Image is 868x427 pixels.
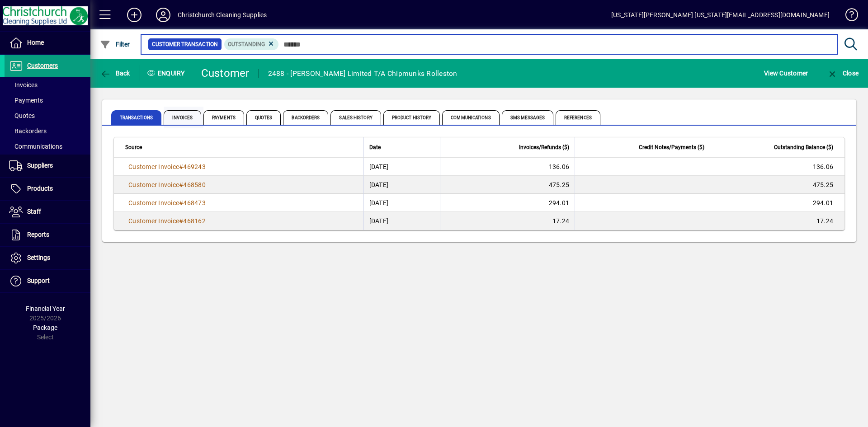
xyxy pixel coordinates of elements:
[152,40,218,49] span: Customer Transaction
[203,110,244,125] span: Payments
[440,212,575,230] td: 17.24
[9,97,43,104] span: Payments
[111,110,161,125] span: Transactions
[9,81,38,89] span: Invoices
[519,142,569,152] span: Invoices/Refunds ($)
[125,162,209,172] a: Customer Invoice#469243
[100,70,130,77] span: Back
[369,142,434,152] div: Date
[125,198,209,208] a: Customer Invoice#468473
[27,62,58,69] span: Customers
[228,41,265,47] span: Outstanding
[442,110,499,125] span: Communications
[710,158,844,176] td: 136.06
[363,194,440,212] td: [DATE]
[9,127,47,135] span: Backorders
[128,163,179,170] span: Customer Invoice
[179,181,183,188] span: #
[179,217,183,225] span: #
[5,123,90,139] a: Backorders
[27,254,50,261] span: Settings
[164,110,201,125] span: Invoices
[639,142,704,152] span: Credit Notes/Payments ($)
[98,36,132,52] button: Filter
[5,201,90,223] a: Staff
[183,199,206,206] span: 468473
[5,270,90,292] a: Support
[33,324,57,331] span: Package
[710,194,844,212] td: 294.01
[363,212,440,230] td: [DATE]
[125,216,209,226] a: Customer Invoice#468162
[774,142,833,152] span: Outstanding Balance ($)
[839,2,857,31] a: Knowledge Base
[90,65,140,81] app-page-header-button: Back
[149,7,178,23] button: Profile
[125,180,209,190] a: Customer Invoice#468580
[330,110,381,125] span: Sales History
[178,8,267,22] div: Christchurch Cleaning Supplies
[27,185,53,192] span: Products
[179,163,183,170] span: #
[710,176,844,194] td: 475.25
[27,162,53,169] span: Suppliers
[440,194,575,212] td: 294.01
[5,32,90,54] a: Home
[140,66,194,80] div: Enquiry
[128,199,179,206] span: Customer Invoice
[369,142,381,152] span: Date
[363,158,440,176] td: [DATE]
[9,143,62,150] span: Communications
[817,65,868,81] app-page-header-button: Close enquiry
[827,70,859,77] span: Close
[125,142,142,152] span: Source
[27,231,49,238] span: Reports
[9,112,35,119] span: Quotes
[5,155,90,177] a: Suppliers
[179,199,183,206] span: #
[26,305,65,312] span: Financial Year
[502,110,553,125] span: SMS Messages
[710,212,844,230] td: 17.24
[825,65,861,81] button: Close
[283,110,328,125] span: Backorders
[611,8,830,22] div: [US_STATE][PERSON_NAME] [US_STATE][EMAIL_ADDRESS][DOMAIN_NAME]
[764,66,808,80] span: View Customer
[5,108,90,123] a: Quotes
[383,110,440,125] span: Product History
[762,65,810,81] button: View Customer
[5,247,90,269] a: Settings
[440,176,575,194] td: 475.25
[27,277,50,284] span: Support
[128,181,179,188] span: Customer Invoice
[440,158,575,176] td: 136.06
[183,181,206,188] span: 468580
[5,178,90,200] a: Products
[246,110,281,125] span: Quotes
[183,163,206,170] span: 469243
[98,65,132,81] button: Back
[128,217,179,225] span: Customer Invoice
[5,224,90,246] a: Reports
[224,38,279,50] mat-chip: Outstanding Status: Outstanding
[5,77,90,93] a: Invoices
[183,217,206,225] span: 468162
[556,110,600,125] span: References
[5,139,90,154] a: Communications
[268,66,458,81] div: 2488 - [PERSON_NAME] Limited T/A Chipmunks Rolleston
[27,208,41,215] span: Staff
[120,7,149,23] button: Add
[363,176,440,194] td: [DATE]
[100,41,130,48] span: Filter
[201,66,250,80] div: Customer
[27,39,44,46] span: Home
[5,93,90,108] a: Payments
